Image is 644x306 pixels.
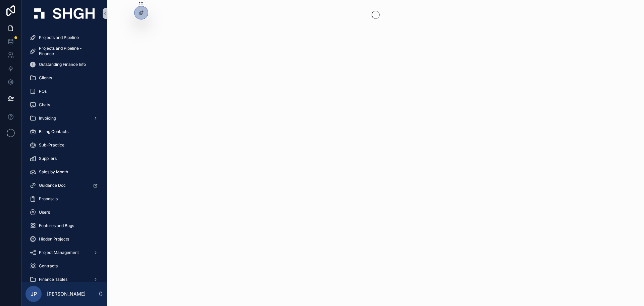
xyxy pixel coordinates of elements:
span: Clients [39,75,52,81]
span: Projects and Pipeline [39,35,79,40]
span: Project Management [39,250,79,255]
a: Suppliers [25,152,103,165]
a: POs [25,85,103,97]
a: Invoicing [25,112,103,124]
span: Users [39,210,50,215]
a: Sales by Month [25,166,103,178]
span: Features and Bugs [39,223,74,228]
img: App logo [34,8,95,19]
a: Billing Contacts [25,126,103,138]
span: Outstanding Finance Info [39,62,86,67]
a: Users [25,206,103,218]
span: Sales by Month [39,169,68,175]
a: Projects and Pipeline - Finance [25,45,103,57]
a: Guidance Doc [25,179,103,191]
a: Outstanding Finance Info [25,58,103,71]
span: Suppliers [39,156,57,161]
a: Sub-Practice [25,139,103,151]
span: Contracts [39,263,58,269]
span: JP [31,290,37,298]
span: Finance Tables [39,277,67,282]
a: Projects and Pipeline [25,32,103,44]
span: Sub-Practice [39,142,64,148]
div: scrollable content [21,27,107,282]
p: [PERSON_NAME] [47,291,86,297]
span: Billing Contacts [39,129,68,134]
a: Features and Bugs [25,220,103,232]
a: Proposals [25,193,103,205]
a: Hidden Projects [25,233,103,245]
span: Invoicing [39,116,56,121]
span: Proposals [39,196,58,202]
span: Guidance Doc [39,183,66,188]
a: Chats [25,99,103,111]
span: Hidden Projects [39,236,69,242]
a: Contracts [25,260,103,272]
a: Clients [25,72,103,84]
span: Chats [39,102,50,107]
a: Project Management [25,247,103,259]
a: Finance Tables [25,273,103,286]
span: Projects and Pipeline - Finance [39,46,97,56]
span: POs [39,89,47,94]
